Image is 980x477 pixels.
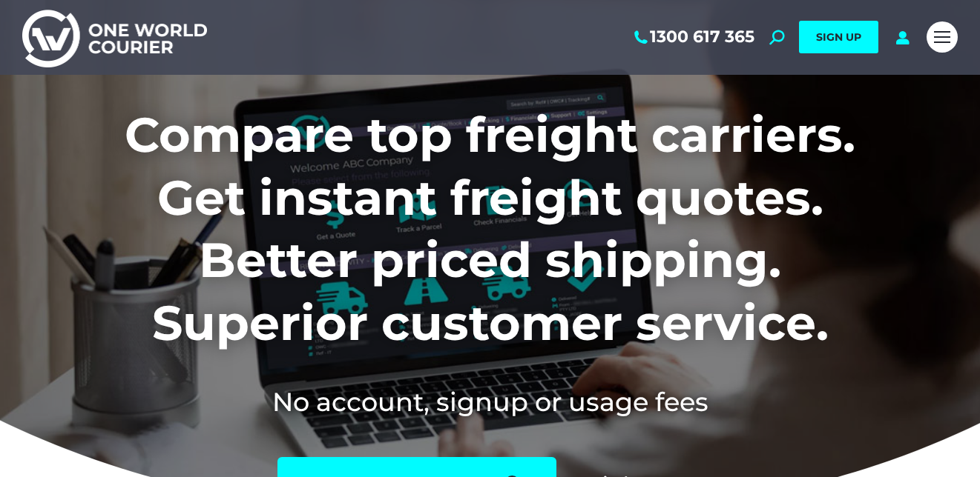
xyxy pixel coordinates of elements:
[22,7,207,67] img: One World Courier
[799,21,878,53] a: SIGN UP
[27,384,953,420] h2: No account, signup or usage fees
[927,21,958,53] a: Mobile menu icon
[631,27,754,47] a: 1300 617 365
[27,104,953,354] h1: Compare top freight carriers. Get instant freight quotes. Better priced shipping. Superior custom...
[816,30,861,44] span: SIGN UP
